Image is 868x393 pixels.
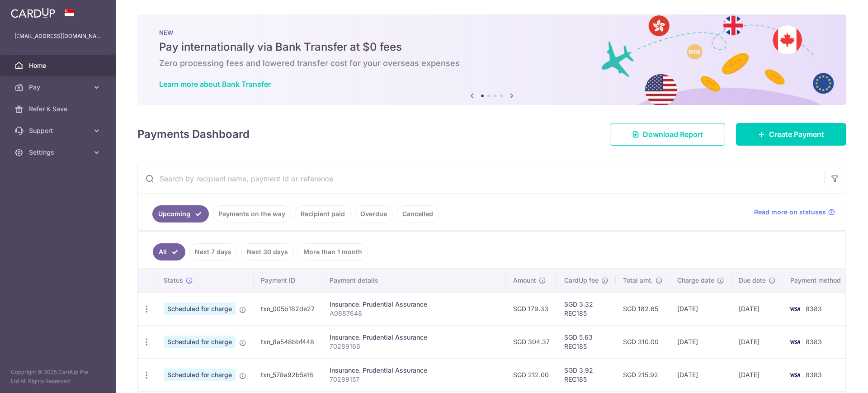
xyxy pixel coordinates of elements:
[29,148,89,157] span: Settings
[330,366,499,375] div: Insurance. Prudential Assurance
[295,205,351,223] a: Recipient paid
[137,14,846,105] img: Bank transfer banner
[754,208,826,217] span: Read more on statuses
[164,336,236,348] span: Scheduled for charge
[14,32,101,41] p: [EMAIL_ADDRESS][DOMAIN_NAME]
[137,126,250,142] h4: Payments Dashboard
[806,305,822,313] span: 8383
[513,276,536,285] span: Amount
[396,205,439,223] a: Cancelled
[670,358,731,391] td: [DATE]
[670,292,731,325] td: [DATE]
[354,205,393,223] a: Overdue
[330,300,499,309] div: Insurance. Prudential Assurance
[164,303,236,315] span: Scheduled for charge
[322,269,506,292] th: Payment details
[736,123,846,146] a: Create Payment
[164,276,183,285] span: Status
[297,243,368,260] a: More than 1 month
[806,338,822,346] span: 8383
[564,276,599,285] span: CardUp fee
[138,164,824,193] input: Search by recipient name, payment id or reference
[330,375,499,384] p: 70289157
[506,292,557,325] td: SGD 179.33
[783,269,852,292] th: Payment method
[254,325,322,358] td: txn_8a548bbf448
[159,58,825,69] h6: Zero processing fees and lowered transfer cost for your overseas expenses
[29,104,89,114] span: Refer & Save
[29,83,89,92] span: Pay
[29,126,89,135] span: Support
[164,369,236,381] span: Scheduled for charge
[731,358,783,391] td: [DATE]
[786,303,804,314] img: Bank Card
[610,123,725,146] a: Download Report
[786,369,804,380] img: Bank Card
[806,371,822,379] span: 8383
[643,129,703,140] span: Download Report
[212,205,291,223] a: Payments on the way
[616,292,670,325] td: SGD 182.65
[616,358,670,391] td: SGD 215.92
[677,276,714,285] span: Charge date
[29,61,89,70] span: Home
[557,292,616,325] td: SGD 3.32 REC185
[739,276,766,285] span: Due date
[189,243,237,260] a: Next 7 days
[254,269,322,292] th: Payment ID
[330,333,499,342] div: Insurance. Prudential Assurance
[616,325,670,358] td: SGD 310.00
[11,7,55,18] img: CardUp
[159,40,825,54] h5: Pay internationally via Bank Transfer at $0 fees
[670,325,731,358] td: [DATE]
[786,336,804,347] img: Bank Card
[754,208,835,217] a: Read more on statuses
[159,29,825,36] p: NEW
[241,243,294,260] a: Next 30 days
[623,276,653,285] span: Total amt.
[506,325,557,358] td: SGD 304.37
[557,325,616,358] td: SGD 5.63 REC185
[159,80,271,89] a: Learn more about Bank Transfer
[557,358,616,391] td: SGD 3.92 REC185
[731,325,783,358] td: [DATE]
[330,309,499,318] p: A0887648
[153,243,185,260] a: All
[254,358,322,391] td: txn_578a92b5a18
[330,342,499,351] p: 70289166
[254,292,322,325] td: txn_005b182de27
[152,205,209,223] a: Upcoming
[731,292,783,325] td: [DATE]
[769,129,824,140] span: Create Payment
[506,358,557,391] td: SGD 212.00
